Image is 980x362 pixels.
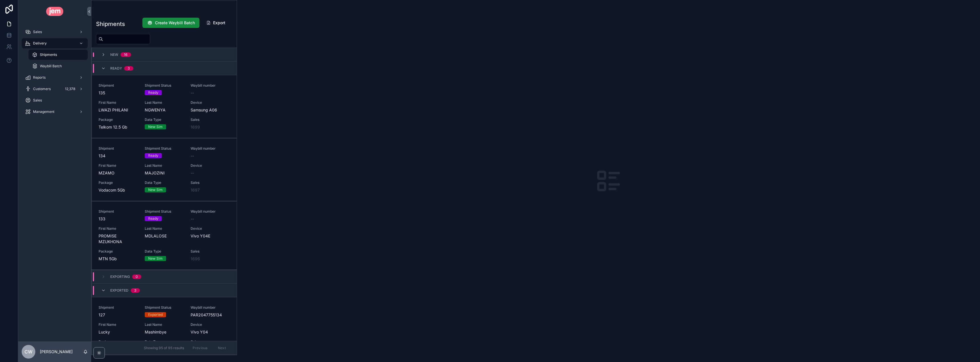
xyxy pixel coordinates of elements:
span: Shipment Status [145,146,184,151]
span: Exporting [110,274,130,279]
span: Waybill number [191,146,230,151]
span: Waybill number [191,83,230,88]
span: MZAMO [99,170,138,176]
a: Reports [22,72,88,83]
span: Last Name [145,100,184,105]
span: Shipment Status [145,305,184,310]
span: 135 [99,90,138,96]
a: Management [22,107,88,117]
span: Vivo Y04 [191,329,230,335]
button: Export [202,18,230,28]
div: scrollable content [18,23,91,124]
span: Sales [33,30,42,34]
span: LWAZI PHILANI [99,107,138,113]
span: Shipment [99,209,138,214]
div: New Sim [148,256,163,261]
span: Sales [191,249,230,254]
button: Create Waybill Batch [142,18,199,28]
span: Device [191,322,230,327]
div: 0 [136,274,138,279]
span: 134 [99,153,138,159]
span: Samsung A06 [191,107,230,113]
span: -- [191,216,194,222]
div: 12,378 [63,86,77,92]
a: 1699 [191,124,200,130]
span: Device [191,100,230,105]
div: 3 [134,288,136,293]
div: Ready [148,216,158,221]
span: New [110,52,118,57]
div: 16 [124,52,128,57]
span: Data Type [145,339,184,344]
div: New Sim [148,124,163,129]
span: PAR2047755134 [191,312,230,318]
a: Shipment135Shipment StatusReadyWaybill number--First NameLWAZI PHILANILast NameNGWENYADeviceSamsu... [92,75,237,138]
span: PROMISE MZUKHONA [99,233,138,245]
img: App logo [46,7,64,16]
span: Ready [110,66,122,71]
span: Management [33,109,54,114]
span: Shipment [99,83,138,88]
span: Sales [191,339,230,344]
a: 1696 [191,256,200,262]
span: MDLALOSE [145,233,184,239]
span: Package [99,249,138,254]
span: First Name [99,226,138,231]
span: Shipment [99,305,138,310]
div: Exported [148,312,163,317]
span: Vivo Y04E [191,233,230,239]
a: Shipment127Shipment StatusExportedWaybill numberPAR2047755134First NameLuckyLast NameMashimbyeDev... [92,297,237,360]
span: Last Name [145,163,184,168]
span: Customers [33,87,51,91]
span: Create Waybill Batch [155,20,195,26]
a: Sales [22,27,88,37]
a: Shipments [28,50,88,60]
a: 1697 [191,187,200,193]
span: 133 [99,216,138,222]
span: Vodacom 5Gb [99,187,138,193]
div: New Sim [148,187,163,192]
span: Sales [191,180,230,185]
span: First Name [99,163,138,168]
span: Package [99,339,138,344]
span: -- [191,170,194,176]
span: Data Type [145,249,184,254]
span: CW [24,348,32,355]
span: Sales [33,98,42,103]
span: Waybill Batch [40,64,62,68]
span: Waybill number [191,209,230,214]
span: Reports [33,75,46,80]
span: Delivery [33,41,47,46]
div: Ready [148,153,158,158]
span: -- [191,153,194,159]
h1: Shipments [96,20,125,28]
span: 127 [99,312,138,318]
span: Last Name [145,322,184,327]
a: Shipment133Shipment StatusReadyWaybill number--First NamePROMISE MZUKHONALast NameMDLALOSEDeviceV... [92,201,237,270]
span: NGWENYA [145,107,184,113]
a: Shipment134Shipment StatusReadyWaybill number--First NameMZAMOLast NameMAJOZINIDevice--PackageVod... [92,138,237,201]
span: Lucky [99,329,138,335]
p: [PERSON_NAME] [40,349,73,355]
span: Exported [110,288,128,293]
span: Shipment Status [145,83,184,88]
span: Device [191,163,230,168]
span: Shipment [99,146,138,151]
span: Data Type [145,117,184,122]
span: Package [99,117,138,122]
span: Device [191,226,230,231]
a: Customers12,378 [22,84,88,94]
span: Showing 95 of 95 results [144,346,184,350]
span: Mashimbye [145,329,184,335]
span: Data Type [145,180,184,185]
span: Waybill number [191,305,230,310]
span: Shipments [40,52,57,57]
div: Ready [148,90,158,95]
a: Delivery [22,38,88,48]
span: Telkom 12.5 Gb [99,124,138,130]
span: -- [191,90,194,96]
a: Sales [22,95,88,105]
